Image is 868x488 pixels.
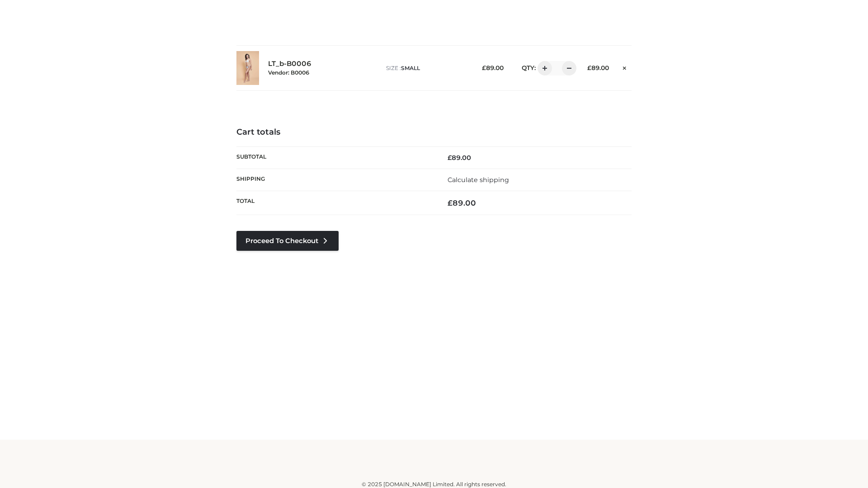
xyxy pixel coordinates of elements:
a: Calculate shipping [448,176,509,184]
a: Proceed to Checkout [236,231,339,251]
a: LT_b-B0006 [268,60,311,68]
a: Remove this item [618,61,632,73]
th: Subtotal [236,146,434,169]
th: Total [236,191,434,215]
bdi: 89.00 [587,64,609,71]
h4: Cart totals [236,127,632,137]
th: Shipping [236,169,434,191]
span: £ [482,64,486,71]
div: QTY: [513,61,573,75]
bdi: 89.00 [448,154,471,162]
bdi: 89.00 [448,198,476,207]
span: SMALL [401,65,420,71]
p: size : [386,64,468,72]
span: £ [448,198,453,207]
span: £ [587,64,591,71]
small: Vendor: B0006 [268,69,309,76]
img: LT_b-B0006 - SMALL [236,51,259,85]
bdi: 89.00 [482,64,504,71]
span: £ [448,154,452,162]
